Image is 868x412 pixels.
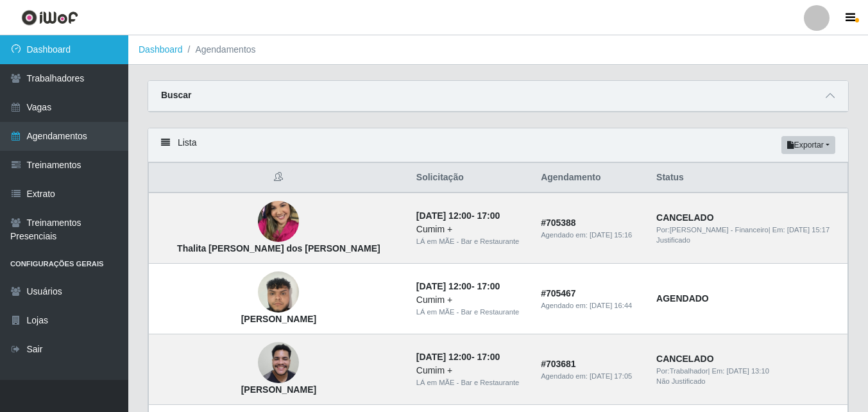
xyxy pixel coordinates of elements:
[649,163,847,193] th: Status
[541,359,576,369] strong: # 703681
[416,223,525,236] div: Cumim +
[781,136,835,154] button: Exportar
[416,236,525,247] div: LÁ em MÃE - Bar e Restaurante
[656,226,769,234] span: Por: [PERSON_NAME] - Financeiro
[477,281,500,291] time: 17:00
[258,185,299,259] img: Thalita Luiza dos Santos França
[416,352,472,362] time: [DATE] 12:00
[477,210,500,221] time: 17:00
[416,307,525,318] div: LÁ em MÃE - Bar e Restaurante
[541,218,576,228] strong: # 705388
[590,231,632,239] time: [DATE] 15:16
[656,293,709,304] strong: AGENDADO
[656,212,713,223] strong: CANCELADO
[787,226,830,234] time: [DATE] 15:17
[541,288,576,298] strong: # 705467
[409,163,533,193] th: Solicitação
[416,377,525,388] div: LÁ em MÃE - Bar e Restaurante
[533,163,649,193] th: Agendamento
[258,265,299,320] img: Samuel Carlos da Silva
[477,352,500,362] time: 17:00
[656,366,840,377] div: | Em:
[416,281,472,291] time: [DATE] 12:00
[656,225,840,236] div: | Em:
[416,352,500,362] strong: -
[258,336,299,390] img: Higor Henrique Farias
[416,210,500,221] strong: -
[656,235,840,246] div: Justificado
[727,367,769,375] time: [DATE] 13:10
[21,10,78,26] img: CoreUI Logo
[416,293,525,307] div: Cumim +
[656,354,713,364] strong: CANCELADO
[656,376,840,387] div: Não Justificado
[241,384,316,395] strong: [PERSON_NAME]
[148,128,848,162] div: Lista
[416,364,525,377] div: Cumim +
[241,314,316,324] strong: [PERSON_NAME]
[139,44,183,55] a: Dashboard
[590,372,632,380] time: [DATE] 17:05
[161,90,191,100] strong: Buscar
[128,35,868,65] nav: breadcrumb
[541,230,641,241] div: Agendado em:
[416,281,500,291] strong: -
[541,371,641,382] div: Agendado em:
[590,302,632,309] time: [DATE] 16:44
[183,43,256,56] li: Agendamentos
[416,210,472,221] time: [DATE] 12:00
[656,367,708,375] span: Por: Trabalhador
[177,243,380,253] strong: Thalita [PERSON_NAME] dos [PERSON_NAME]
[541,300,641,311] div: Agendado em:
